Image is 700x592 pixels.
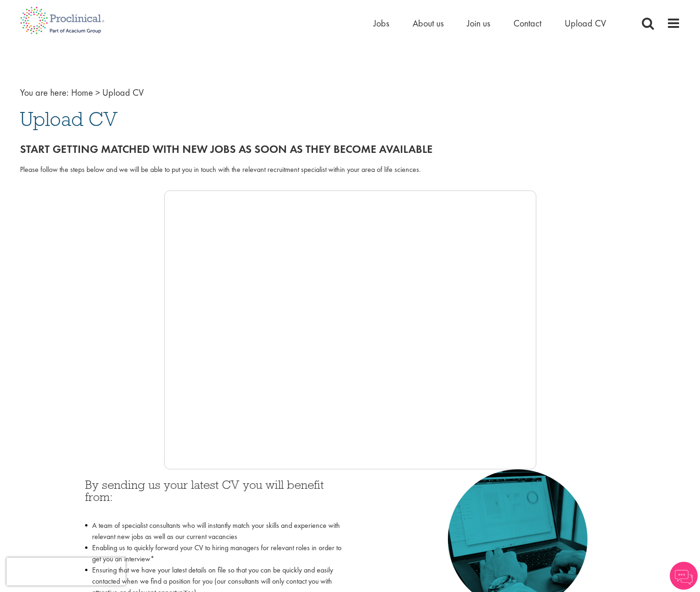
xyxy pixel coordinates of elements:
a: breadcrumb link [71,86,93,99]
a: Join us [467,17,490,29]
span: Upload CV [102,86,144,99]
img: Chatbot [670,562,698,590]
a: Upload CV [565,17,606,29]
span: > [95,86,100,99]
a: Jobs [373,17,389,29]
iframe: reCAPTCHA [7,558,126,585]
a: Contact [513,17,541,29]
h2: Start getting matched with new jobs as soon as they become available [20,143,680,155]
span: You are here: [20,86,69,99]
div: Please follow the steps below and we will be able to put you in touch with the relevant recruitme... [20,164,680,175]
span: Upload CV [20,106,118,132]
a: About us [413,17,444,29]
li: Enabling us to quickly forward your CV to hiring managers for relevant roles in order to get you ... [85,542,343,565]
h3: By sending us your latest CV you will benefit from: [85,479,343,515]
li: A team of specialist consultants who will instantly match your skills and experience with relevan... [85,520,343,542]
